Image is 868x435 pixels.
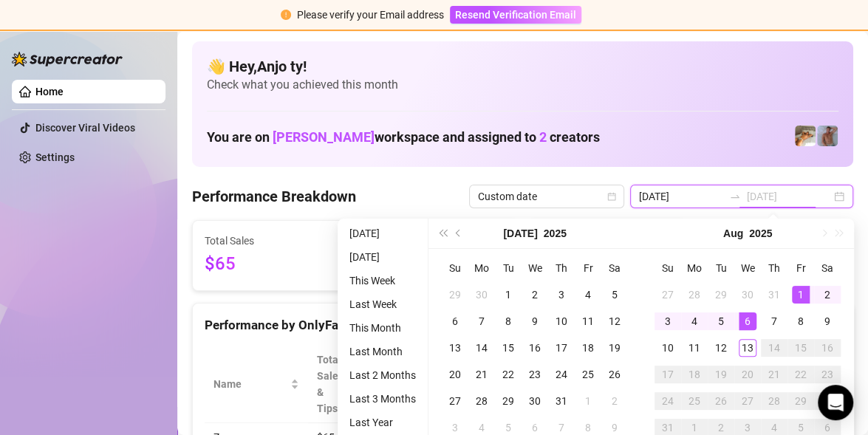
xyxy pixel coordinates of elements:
td: 2025-08-21 [761,361,787,388]
th: Tu [495,255,522,281]
td: 2025-08-18 [681,361,708,388]
div: 2 [819,286,836,304]
td: 2025-07-15 [495,335,522,361]
th: Fr [787,255,814,281]
th: Th [761,255,787,281]
td: 2025-07-31 [548,388,575,414]
td: 2025-08-24 [655,388,681,414]
td: 2025-07-16 [522,335,548,361]
div: 9 [526,312,544,330]
div: 19 [712,366,730,383]
div: Performance by OnlyFans Creator [205,315,616,335]
div: 28 [765,392,783,410]
th: Tu [708,255,734,281]
td: 2025-07-18 [575,335,601,361]
div: 16 [819,339,836,357]
button: Choose a month [723,219,743,248]
td: 2025-07-09 [522,308,548,335]
li: Last Month [344,343,422,360]
li: This Month [344,319,422,337]
div: 1 [499,286,517,304]
div: 7 [765,312,783,330]
h4: Performance Breakdown [192,186,356,207]
td: 2025-07-12 [601,308,628,335]
td: 2025-07-22 [495,361,522,388]
td: 2025-07-23 [522,361,548,388]
div: 27 [659,286,677,304]
div: 20 [446,366,464,383]
td: 2025-08-27 [734,388,761,414]
div: 27 [446,392,464,410]
td: 2025-08-25 [681,388,708,414]
h4: 👋 Hey, Anjo ty ! [207,56,838,77]
a: Discover Viral Videos [35,122,135,134]
div: 25 [686,392,703,410]
th: Total Sales & Tips [308,346,366,423]
span: Check what you achieved this month [207,77,838,93]
div: 17 [659,366,677,383]
span: Resend Verification Email [455,9,576,21]
div: 3 [553,286,570,304]
div: Please verify your Email address [297,7,444,23]
td: 2025-07-11 [575,308,601,335]
div: 5 [606,286,623,304]
div: 22 [499,366,517,383]
button: Resend Verification Email [450,6,581,24]
div: 14 [765,339,783,357]
div: 28 [473,392,491,410]
div: 1 [579,392,597,410]
a: Home [35,86,64,97]
span: swap-right [729,191,741,202]
td: 2025-07-29 [495,388,522,414]
td: 2025-07-14 [468,335,495,361]
div: 29 [712,286,730,304]
td: 2025-08-22 [787,361,814,388]
div: 15 [499,339,517,357]
div: 11 [686,339,703,357]
h1: You are on workspace and assigned to creators [207,129,600,145]
div: 28 [686,286,703,304]
span: Custom date [478,185,615,208]
td: 2025-07-02 [522,281,548,308]
div: 29 [499,392,517,410]
div: 1 [792,286,810,304]
div: 26 [606,366,623,383]
td: 2025-07-28 [681,281,708,308]
td: 2025-08-16 [814,335,841,361]
td: 2025-08-02 [601,388,628,414]
td: 2025-08-29 [787,388,814,414]
td: 2025-08-12 [708,335,734,361]
div: 30 [739,286,756,304]
td: 2025-07-30 [522,388,548,414]
li: Last 3 Months [344,390,422,408]
span: $65 [205,250,336,278]
th: Fr [575,255,601,281]
div: 6 [446,312,464,330]
td: 2025-07-13 [442,335,468,361]
span: calendar [607,192,616,201]
td: 2025-07-29 [708,281,734,308]
div: 20 [739,366,756,383]
div: 3 [659,312,677,330]
img: Zac [795,126,816,146]
div: 14 [473,339,491,357]
button: Choose a year [544,219,567,248]
div: 15 [792,339,810,357]
td: 2025-08-05 [708,308,734,335]
div: 13 [739,339,756,357]
div: 18 [579,339,597,357]
div: 21 [765,366,783,383]
div: 19 [606,339,623,357]
td: 2025-07-04 [575,281,601,308]
li: Last Year [344,414,422,431]
div: 29 [446,286,464,304]
div: 4 [686,312,703,330]
button: Last year (Control + left) [434,219,451,248]
span: Total Sales [205,233,336,249]
div: 7 [473,312,491,330]
li: [DATE] [344,225,422,242]
button: Choose a month [503,219,537,248]
td: 2025-07-28 [468,388,495,414]
td: 2025-08-01 [575,388,601,414]
div: 25 [579,366,597,383]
